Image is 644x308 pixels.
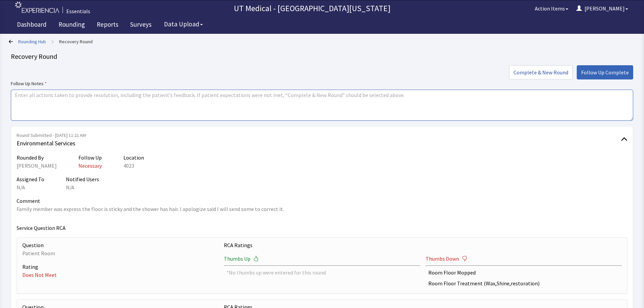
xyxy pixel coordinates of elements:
p: Rounded By [17,153,57,162]
div: Recovery Round [11,52,633,61]
div: Essentials [66,7,90,15]
a: Recovery Round [59,38,93,45]
button: Follow Up Complete [577,65,633,79]
span: Does Not Meet [22,271,57,278]
div: *No thumbs up were entered for this round [226,268,417,277]
button: [PERSON_NAME] [572,2,632,15]
span: Patient Room [22,250,55,257]
button: Action Items [531,2,572,15]
p: Question [22,241,218,249]
div: [PERSON_NAME] [17,162,57,170]
span: Thumbs Up [224,255,251,263]
p: Rating [22,263,218,271]
button: Data Upload [160,18,207,30]
p: Service Question RCA [17,224,627,232]
a: Rounding [53,17,90,34]
p: UT Medical - [GEOGRAPHIC_DATA][US_STATE] [94,3,531,14]
p: Notified Users [66,175,99,183]
div: Room Floor Mopped [428,268,619,277]
span: > [51,35,54,48]
img: experiencia_logo.png [15,2,59,13]
div: N/A [17,183,44,191]
p: Location [123,153,144,162]
a: Dashboard [12,17,52,34]
span: Complete & New Round [514,68,568,76]
p: RCA Ratings [224,241,622,249]
div: N/A [66,183,99,191]
div: 4023 [123,162,144,170]
a: Rounding Hub [18,38,46,45]
p: Family member was express the floor is sticky and the shower has hair. I apologize said I will se... [17,205,627,213]
p: Assigned To [17,175,44,183]
a: Reports [92,17,123,34]
span: Environmental Services [17,139,621,148]
div: Room Floor Treatment (Wax,Shine,restoration) [428,279,619,287]
span: Follow Up Complete [581,68,629,76]
span: Thumbs Down [426,255,459,263]
p: Follow Up [78,153,102,162]
span: Round Submitted - [DATE] 11:21 AM [17,132,621,139]
button: Complete & New Round [509,65,573,79]
p: Comment [17,197,627,205]
label: Follow Up Notes [11,79,633,88]
a: Surveys [125,17,157,34]
p: Necessary [78,162,102,170]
